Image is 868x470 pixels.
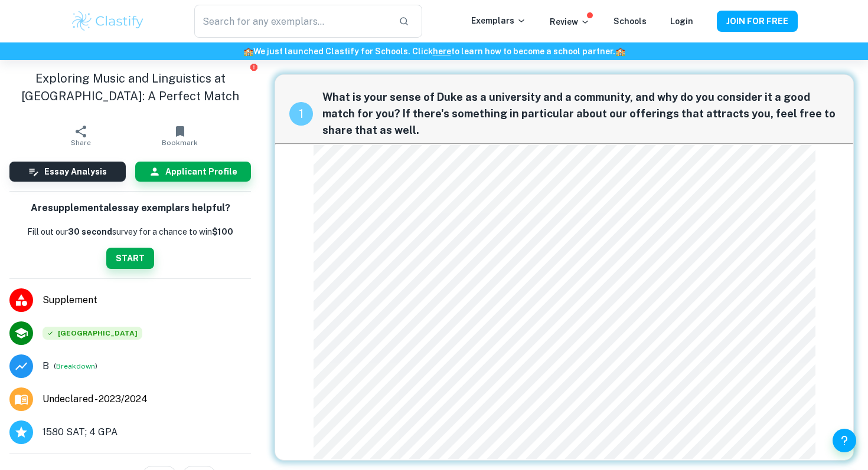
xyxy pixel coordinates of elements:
[165,165,237,178] h6: Applicant Profile
[289,102,313,126] div: recipe
[43,327,142,340] span: [GEOGRAPHIC_DATA]
[9,70,251,105] h1: Exploring Music and Linguistics at [GEOGRAPHIC_DATA]: A Perfect Match
[56,361,95,372] button: Breakdown
[71,139,91,147] span: Share
[9,162,126,182] button: Essay Analysis
[44,165,107,178] h6: Essay Analysis
[833,429,856,452] button: Help and Feedback
[43,425,118,439] span: 1580 SAT; 4 GPA
[162,139,198,147] span: Bookmark
[243,47,253,56] span: 🏫
[670,17,693,26] a: Login
[43,392,148,406] span: Undeclared - 2023/2024
[135,162,252,182] button: Applicant Profile
[212,227,233,236] strong: $100
[130,119,230,152] button: Bookmark
[322,89,839,139] span: What is your sense of Duke as a university and a community, and why do you consider it a good mat...
[31,201,230,216] h6: Are supplemental essay exemplars helpful?
[43,327,142,340] div: Accepted: Duke University
[31,119,130,152] button: Share
[2,45,866,58] h6: We just launched Clastify for Schools. Click to learn how to become a school partner.
[433,47,451,56] a: here
[615,47,625,56] span: 🏫
[614,17,647,26] a: Schools
[550,15,590,28] p: Review
[43,359,49,373] p: Grade
[43,293,251,307] span: Supplement
[471,14,526,27] p: Exemplars
[70,9,145,33] img: Clastify logo
[194,5,389,38] input: Search for any exemplars...
[43,392,157,406] a: Major and Application Year
[106,248,154,269] button: START
[717,11,798,32] button: JOIN FOR FREE
[27,225,233,238] p: Fill out our survey for a chance to win
[249,63,258,71] button: Report issue
[68,227,112,236] b: 30 second
[54,360,97,372] span: ( )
